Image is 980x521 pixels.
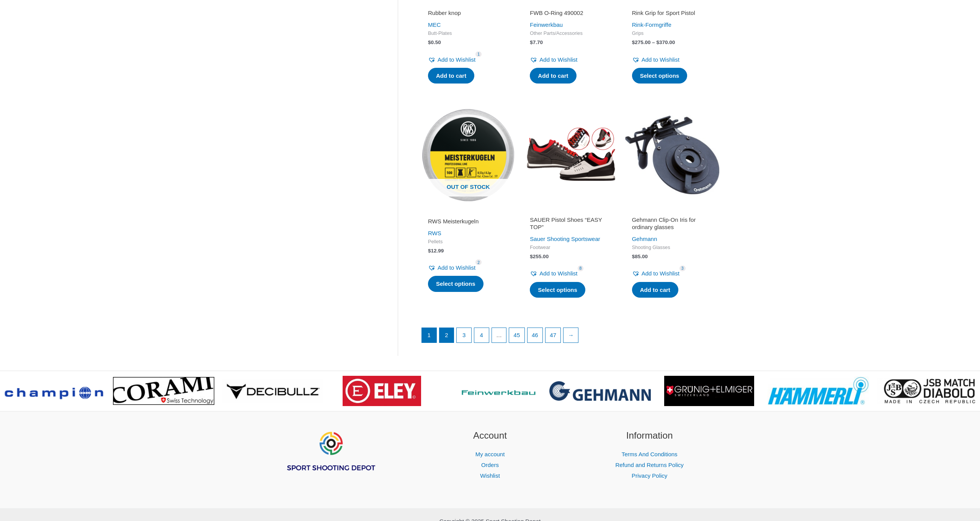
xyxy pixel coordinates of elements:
h2: Rubber knop [428,9,508,17]
a: Wishlist [480,472,500,479]
a: MEC [428,21,441,28]
bdi: 275.00 [632,39,651,45]
aside: Footer Widget 2 [420,429,560,481]
a: Add to Wishlist [428,262,475,273]
a: Page 3 [457,328,471,342]
a: Page 46 [528,328,542,342]
span: … [492,328,506,342]
span: Pellets [428,239,508,245]
span: Footwear [530,244,610,251]
span: Add to Wishlist [438,56,475,63]
h2: Account [420,429,560,443]
iframe: Customer reviews powered by Trustpilot [428,207,508,216]
span: 1 [475,51,482,57]
h2: Information [579,429,720,443]
a: Feinwerkbau [530,21,563,28]
a: Out of stock [421,108,515,202]
img: RWS Meisterkugeln [421,108,515,202]
a: RWS [428,230,441,236]
a: Add to Wishlist [632,54,679,65]
span: $ [632,39,635,45]
span: 3 [679,265,686,271]
a: Page 47 [546,328,560,342]
aside: Footer Widget 3 [579,429,720,481]
span: Add to Wishlist [438,264,475,271]
a: Orders [481,462,499,468]
bdi: 7.70 [530,39,543,45]
a: Add to cart: “FWB O-Ring 490002” [530,68,576,84]
span: – [652,39,655,45]
bdi: 0.50 [428,39,441,45]
span: $ [428,39,431,45]
span: $ [530,39,533,45]
img: Gehmann Clip-On Iris [625,108,719,202]
span: 2 [475,259,482,265]
a: Rubber knop [428,9,508,20]
iframe: Customer reviews powered by Trustpilot [530,207,610,216]
bdi: 12.99 [428,248,444,254]
a: Add to Wishlist [428,54,475,65]
a: Add to cart: “Gehmann Clip-On Iris for ordinary glasses” [632,282,678,298]
a: Select options for “SAUER Pistol Shoes "EASY TOP"” [530,282,585,298]
img: brand logo [343,376,421,406]
a: Privacy Policy [632,472,667,479]
a: My account [475,451,505,457]
a: Gehmann Clip-On Iris for ordinary glasses [632,216,712,234]
a: FWB O-Ring 490002 [530,9,610,20]
a: Add to Wishlist [530,54,577,65]
a: Terms And Conditions [622,451,678,457]
a: Refund and Returns Policy [615,462,683,468]
a: Page 2 [439,328,454,342]
bdi: 370.00 [657,39,675,45]
span: Page 1 [422,328,436,342]
a: Select options for “Rink Grip for Sport Pistol” [632,68,688,84]
a: Select options for “RWS Meisterkugeln” [428,276,483,292]
iframe: Customer reviews powered by Trustpilot [632,207,712,216]
nav: Information [579,449,720,481]
span: Butt-Plates [428,30,508,37]
span: $ [428,248,431,254]
h2: SAUER Pistol Shoes “EASY TOP” [530,216,610,231]
span: $ [657,39,660,45]
bdi: 255.00 [530,254,549,259]
span: Shooting Glasses [632,244,712,251]
span: Add to Wishlist [642,56,679,63]
span: Add to Wishlist [539,270,577,277]
h2: RWS Meisterkugeln [428,218,508,225]
span: Other Parts/Accessories [530,30,610,37]
a: SAUER Pistol Shoes “EASY TOP” [530,216,610,234]
a: Gehmann [632,236,657,242]
h2: Gehmann Clip-On Iris for ordinary glasses [632,216,712,231]
h2: Rink Grip for Sport Pistol [632,9,712,17]
a: Sauer Shooting Sportswear [530,236,600,242]
a: Rink Grip for Sport Pistol [632,9,712,20]
a: → [563,328,578,342]
a: RWS Meisterkugeln [428,218,508,228]
span: Add to Wishlist [539,56,577,63]
span: Out of stock [427,179,510,197]
nav: Account [420,449,560,481]
span: $ [632,254,635,259]
bdi: 85.00 [632,254,648,259]
a: Page 4 [474,328,489,342]
a: Page 45 [509,328,524,342]
aside: Footer Widget 1 [260,429,401,491]
a: Add to Wishlist [632,268,679,279]
span: 8 [578,265,584,271]
img: SAUER Pistol Shoes "EASY TOP" [523,108,617,202]
a: Add to cart: “Rubber knop” [428,68,474,84]
a: Add to Wishlist [530,268,577,279]
h2: FWB O-Ring 490002 [530,9,610,17]
a: Rink-Formgriffe [632,21,671,28]
span: $ [530,254,533,259]
span: Add to Wishlist [642,270,679,277]
nav: Product Pagination [421,328,719,347]
span: Grips [632,30,712,37]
